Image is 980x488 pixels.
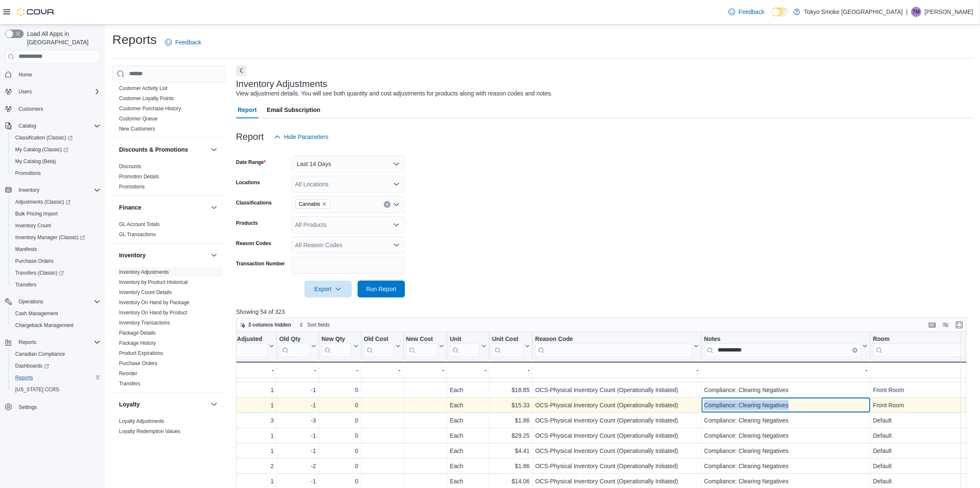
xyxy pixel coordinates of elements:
span: Promotions [119,183,145,190]
span: Customer Activity List [119,85,168,92]
div: 0 [321,385,358,395]
span: Cannabis [299,200,320,208]
a: Dashboards [8,360,104,372]
span: Promotions [12,168,100,178]
span: Reports [19,339,36,346]
div: Each [450,385,486,395]
span: My Catalog (Classic) [12,144,100,155]
div: New Cost [406,335,437,357]
span: Reports [12,373,100,383]
span: Hide Parameters [284,133,328,141]
span: Export [309,281,347,297]
a: Discounts [119,164,141,169]
button: Clear input [384,201,391,208]
button: Loyalty [209,399,219,409]
div: Old Qty [279,335,309,343]
div: Each [450,400,486,410]
a: Inventory Count Details [119,289,172,295]
div: - [450,365,486,375]
a: Inventory On Hand by Package [119,300,190,305]
span: Inventory [19,187,39,194]
span: Adjustments (Classic) [15,199,71,205]
button: Transfers [8,279,104,291]
div: OCS-Physical Inventory Count (Operationally Initiated) [535,370,698,380]
button: Settings [2,401,104,413]
span: Email Subscription [267,101,320,118]
span: Discounts [119,163,141,170]
button: Unit [450,335,486,357]
h3: Report [236,132,264,142]
div: 1 [225,431,274,441]
div: - [873,365,971,375]
button: Catalog [2,120,104,132]
h3: Discounts & Promotions [119,145,188,154]
a: Home [15,70,35,80]
span: New Customers [119,125,155,132]
a: Manifests [12,244,40,254]
span: Operations [15,297,100,307]
button: OCM [119,448,207,456]
div: - [225,365,274,375]
span: Washington CCRS [12,384,100,395]
div: -3 [279,415,316,425]
span: My Catalog (Beta) [15,158,56,165]
span: Customer Purchase History [119,105,181,112]
span: Inventory On Hand by Package [119,299,190,306]
div: Old Qty [279,335,309,357]
button: 3 columns hidden [236,320,295,330]
button: Inventory [15,185,43,195]
a: GL Transactions [119,232,156,237]
a: Inventory by Product Historical [119,279,188,285]
button: Users [2,86,104,98]
button: Finance [209,202,219,213]
a: My Catalog (Classic) [8,144,104,155]
div: Front Room [873,400,971,410]
div: OCS-Physical Inventory Count (Operationally Initiated) [535,415,698,425]
span: Cannabis [295,199,331,209]
div: Room [873,335,964,357]
span: Feedback [175,38,201,46]
img: Cova [17,8,55,16]
span: Inventory Count Details [119,289,172,296]
div: -1 [279,400,316,410]
a: Loyalty Adjustments [119,418,164,424]
div: Reason Code [535,335,692,343]
div: 1 [225,400,274,410]
a: Purchase Orders [12,256,57,266]
a: Package History [119,340,156,346]
a: Chargeback Management [12,320,77,330]
span: Inventory On Hand by Product [119,309,187,316]
div: Inventory [112,267,226,392]
a: [US_STATE] CCRS [12,384,62,395]
a: Transfers [119,381,140,387]
button: New Qty [321,335,358,357]
span: GL Transactions [119,231,156,238]
button: Promotions [8,167,104,179]
div: Reason Code [535,335,692,357]
div: New Qty [321,335,351,343]
a: Loyalty Redemption Values [119,428,180,434]
span: Bulk Pricing Import [15,210,58,217]
button: Clear input [852,347,857,352]
span: Loyalty Redemption Values [119,428,180,435]
span: Product Expirations [119,350,163,357]
span: Inventory by Product Historical [119,279,188,286]
h3: Inventory Adjustments [236,79,327,89]
span: Feedback [738,8,764,16]
a: Inventory Transactions [119,320,170,326]
button: Export [304,281,352,297]
div: - [321,365,358,375]
a: Settings [15,402,40,412]
label: Locations [236,179,260,186]
div: Unit [450,335,480,357]
div: - [535,365,698,375]
span: Inventory Transactions [119,319,170,326]
button: Discounts & Promotions [119,145,207,154]
button: Inventory [209,250,219,260]
span: My Catalog (Classic) [15,146,68,153]
button: Reason Code [535,335,698,357]
a: Customer Purchase History [119,106,181,112]
div: 0 [321,431,358,441]
span: Home [15,69,100,80]
div: Each [450,370,486,380]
